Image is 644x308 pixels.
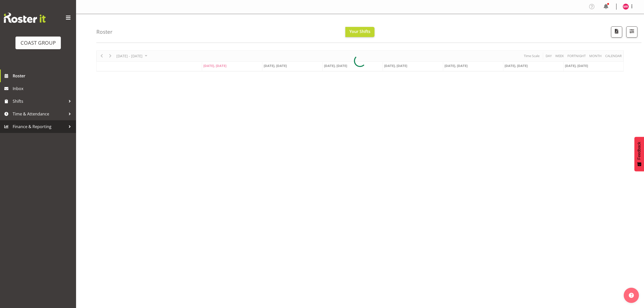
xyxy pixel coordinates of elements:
[345,27,374,37] button: Your Shifts
[623,4,629,10] img: mathew-rolle10807.jpg
[611,26,622,38] button: Download a PDF of the roster according to the set date range.
[629,293,634,298] img: help-xxl-2.png
[4,13,46,23] img: Rosterit website logo
[13,110,66,118] span: Time & Attendance
[96,29,113,35] h4: Roster
[13,72,74,80] span: Roster
[13,85,74,92] span: Inbox
[349,29,370,34] span: Your Shifts
[634,137,644,171] button: Feedback - Show survey
[13,123,66,130] span: Finance & Reporting
[626,26,637,38] button: Filter Shifts
[637,142,641,160] span: Feedback
[21,39,56,47] div: COAST GROUP
[13,97,66,105] span: Shifts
